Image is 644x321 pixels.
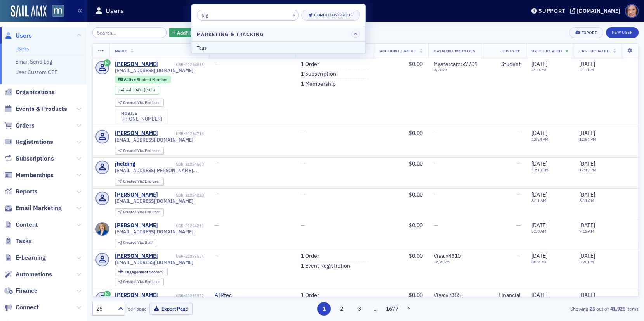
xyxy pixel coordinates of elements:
strong: 41,925 [609,305,627,312]
div: USR-21294713 [159,131,204,136]
span: [EMAIL_ADDRESS][PERSON_NAME][DOMAIN_NAME] [115,167,204,173]
span: Reports [16,187,38,196]
div: USR-21294893 [159,62,204,67]
a: [PERSON_NAME] [115,292,158,299]
span: Date Created [531,48,562,53]
span: Visa : x4310 [434,252,461,259]
span: [DATE] [579,160,595,167]
div: [DOMAIN_NAME] [577,7,620,14]
span: $0.00 [409,292,423,299]
time: 7:10 AM [531,228,547,234]
span: … [370,305,381,312]
a: View Homepage [47,5,64,18]
button: Export [569,27,603,38]
a: Tasks [4,237,32,245]
button: Tags [191,42,365,53]
span: Finance [16,286,38,295]
div: End User [123,149,160,153]
a: Users [15,45,29,52]
a: Organizations [4,88,55,97]
span: Account Credit [379,48,416,53]
a: [PERSON_NAME] [115,130,158,137]
a: Automations [4,270,52,279]
div: USR-21293552 [159,293,204,298]
span: Created Via : [123,179,145,184]
span: — [301,160,305,167]
time: 3:10 PM [531,67,546,72]
span: 12 / 2027 [434,259,477,264]
h4: Marketing & Tracking [197,31,264,38]
button: × [290,11,297,18]
span: $0.00 [409,129,423,136]
div: Financial Professional [488,292,520,305]
a: Email Send Log [15,58,52,65]
div: End User [123,210,160,214]
a: User Custom CPE [15,69,57,76]
span: — [434,129,438,136]
span: Add Filter [177,29,198,36]
div: Active: Active: Student Member [115,76,171,83]
div: Created Via: End User [115,147,164,155]
span: Organizations [16,88,55,97]
span: Events & Products [16,105,67,113]
span: [DATE] [531,252,547,259]
div: End User [123,280,160,284]
time: 12:13 PM [579,167,596,173]
div: Created Via: End User [115,208,164,216]
span: [EMAIL_ADDRESS][DOMAIN_NAME] [115,67,193,73]
time: 12:54 PM [531,136,549,142]
span: Job Type [500,48,521,53]
a: AIRtec ([GEOGRAPHIC_DATA], [GEOGRAPHIC_DATA]) [215,292,290,305]
div: Export [582,31,597,35]
span: $0.00 [409,191,423,198]
span: — [516,222,521,229]
span: [EMAIL_ADDRESS][DOMAIN_NAME] [115,137,193,143]
img: SailAMX [52,5,64,17]
a: Registrations [4,138,53,146]
span: — [516,129,521,136]
a: E-Learning [4,254,46,262]
a: Finance [4,286,38,295]
button: 1 [317,302,331,316]
span: Mastercard : x7709 [434,60,477,67]
span: Created Via : [123,100,145,105]
span: [DATE] [579,222,595,229]
img: SailAMX [11,5,47,18]
span: [DATE] [531,222,547,229]
a: 1 Membership [301,81,336,88]
span: [DATE] [531,191,547,198]
span: Payment Methods [434,48,475,53]
span: Created Via : [123,279,145,284]
time: 8:11 AM [579,198,594,203]
a: Subscriptions [4,154,54,163]
span: — [215,191,219,198]
span: — [301,191,305,198]
div: 25 [96,305,113,313]
span: — [516,160,521,167]
a: Orders [4,121,35,130]
button: Condition Group [301,10,360,21]
span: Email Marketing [16,204,62,212]
a: jfielding [115,160,135,167]
time: 7:12 AM [579,228,594,234]
a: [PERSON_NAME] [115,192,158,198]
span: [EMAIL_ADDRESS][DOMAIN_NAME] [115,229,193,235]
span: — [215,129,219,136]
span: Engagement Score : [125,269,161,274]
div: Created Via: Staff [115,239,156,247]
span: [DATE] [579,60,595,67]
a: [PERSON_NAME] [115,222,158,229]
div: Tags [197,44,360,51]
div: Engagement Score: 7 [115,267,168,276]
button: 2 [335,302,349,316]
label: per page [128,305,147,312]
span: Active [124,77,137,82]
span: Content [16,221,38,229]
span: $0.00 [409,60,423,67]
time: 12:54 PM [579,136,596,142]
div: Student [488,61,520,68]
a: Email Marketing [4,204,62,212]
a: [PERSON_NAME] [115,61,158,68]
